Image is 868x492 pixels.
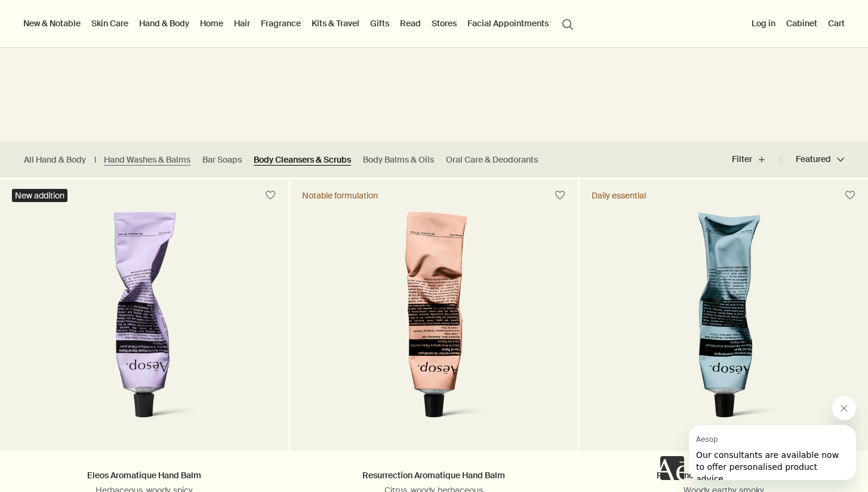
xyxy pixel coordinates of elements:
[232,16,253,31] a: Hair
[784,16,820,31] a: Cabinet
[302,190,378,201] div: Notable formulation
[557,12,578,35] button: Open search
[202,154,242,166] a: Bar Soaps
[368,16,392,31] a: Gifts
[363,154,434,166] a: Body Balms & Oils
[689,425,856,480] iframe: Message from Aesop
[21,16,83,31] button: New & Notable
[839,185,861,206] button: Save to cabinet
[580,212,868,451] a: Reverence Aromatique Hand Balm in aluminium tube
[749,16,778,31] button: Log in
[592,190,646,201] div: Daily essential
[732,145,781,174] button: Filter
[657,470,791,481] a: Reverence Aromatique Hand Balm
[429,16,459,31] button: Stores
[260,185,281,206] button: Save to cabinet
[398,16,423,31] a: Read
[631,212,817,433] img: Reverence Aromatique Hand Balm in aluminium tube
[7,25,150,59] span: Our consultants are available now to offer personalised product advice.
[465,16,551,31] a: Facial Appointments
[137,16,192,31] a: Hand & Body
[309,16,362,31] a: Kits & Travel
[290,212,578,451] a: Resurrection Aromatique Hand Balm in aluminium tube
[198,16,226,31] a: Home
[258,16,303,31] a: Fragrance
[51,212,237,433] img: Eleos Aromatique Hand Balm in a purple aluminium tube.
[832,396,856,420] iframe: Close message from Aesop
[660,456,684,480] iframe: no content
[826,16,847,31] button: Cart
[660,396,856,480] div: Aesop says "Our consultants are available now to offer personalised product advice.". Open messag...
[781,145,844,174] button: Featured
[12,189,67,202] div: New addition
[104,154,190,166] a: Hand Washes & Balms
[341,212,527,433] img: Resurrection Aromatique Hand Balm in aluminium tube
[24,154,86,166] a: All Hand & Body
[87,470,201,481] a: Eleos Aromatique Hand Balm
[254,154,351,166] a: Body Cleansers & Scrubs
[89,16,131,31] a: Skin Care
[549,185,571,206] button: Save to cabinet
[446,154,538,166] a: Oral Care & Deodorants
[362,470,505,481] a: Resurrection Aromatique Hand Balm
